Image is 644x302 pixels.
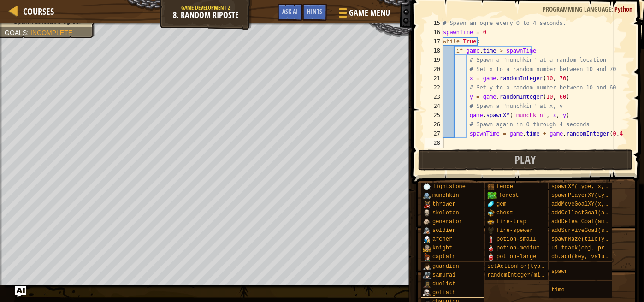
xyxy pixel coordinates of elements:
[432,184,466,190] span: lightstone
[432,290,455,296] span: goliath
[278,4,302,21] button: Ask AI
[487,183,495,190] img: portrait.png
[425,46,443,55] div: 18
[496,254,536,260] span: potion-large
[349,7,390,19] span: Game Menu
[423,272,431,279] img: portrait.png
[425,18,443,28] div: 15
[425,28,443,37] div: 16
[5,29,27,36] span: Goals
[307,7,322,16] span: Hints
[423,280,431,288] img: portrait.png
[423,218,431,225] img: portrait.png
[30,29,72,36] span: Incomplete
[551,287,565,293] span: time
[487,227,495,234] img: portrait.png
[425,129,443,138] div: 27
[432,227,455,234] span: soldier
[423,289,431,296] img: portrait.png
[551,210,624,216] span: addCollectGoal(amount)
[487,192,497,199] img: trees_1.png
[331,4,396,25] button: Game Menu
[496,210,513,216] span: chest
[487,218,495,225] img: portrait.png
[543,5,611,13] span: Programming language
[432,219,462,225] span: generator
[496,245,540,251] span: potion-medium
[18,5,54,18] a: Courses
[496,219,526,225] span: fire-trap
[487,244,495,252] img: portrait.png
[432,245,452,251] span: knight
[425,101,443,111] div: 24
[425,92,443,101] div: 23
[432,281,455,287] span: duelist
[514,152,536,167] span: Play
[425,120,443,129] div: 26
[551,236,634,243] span: spawnMaze(tileType, seed)
[487,263,600,270] span: setActionFor(type, event, handler)
[425,37,443,46] div: 17
[432,254,455,260] span: captain
[423,253,431,261] img: portrait.png
[551,227,628,234] span: addSurviveGoal(seconds)
[496,201,507,207] span: gem
[487,272,564,278] span: randomInteger(min, max)
[432,192,459,199] span: munchkin
[432,236,452,243] span: archer
[432,272,455,278] span: samurai
[551,268,568,275] span: spawn
[432,201,455,207] span: thrower
[425,111,443,120] div: 25
[614,5,632,13] span: Python
[496,227,533,234] span: fire-spewer
[487,201,495,208] img: portrait.png
[487,236,495,243] img: portrait.png
[423,244,431,252] img: portrait.png
[425,65,443,74] div: 20
[432,210,459,216] span: skeleton
[423,236,431,243] img: portrait.png
[27,29,30,36] span: :
[425,55,443,65] div: 19
[23,5,54,18] span: Courses
[487,253,495,261] img: portrait.png
[496,236,536,243] span: potion-small
[418,149,633,171] button: Play
[282,7,298,16] span: Ask AI
[425,138,443,148] div: 28
[551,254,611,260] span: db.add(key, value)
[487,209,495,217] img: portrait.png
[499,192,519,199] span: forest
[425,74,443,83] div: 21
[15,286,26,297] button: Ask AI
[496,184,513,190] span: fence
[551,192,634,199] span: spawnPlayerXY(type, x, y)
[551,245,614,251] span: ui.track(obj, prop)
[425,83,443,92] div: 22
[551,219,621,225] span: addDefeatGoal(amount)
[423,227,431,234] img: portrait.png
[432,263,459,270] span: guardian
[423,183,431,190] img: portrait.png
[423,201,431,208] img: portrait.png
[551,184,614,190] span: spawnXY(type, x, y)
[423,209,431,217] img: portrait.png
[423,263,431,270] img: portrait.png
[611,5,614,13] span: :
[423,192,431,199] img: portrait.png
[551,201,614,207] span: addMoveGoalXY(x, y)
